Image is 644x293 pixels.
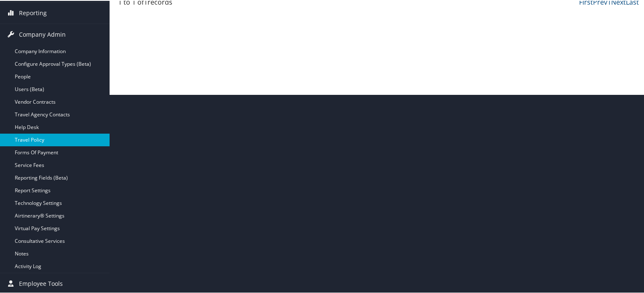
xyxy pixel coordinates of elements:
span: Reporting [19,2,47,23]
span: Company Admin [19,23,66,44]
